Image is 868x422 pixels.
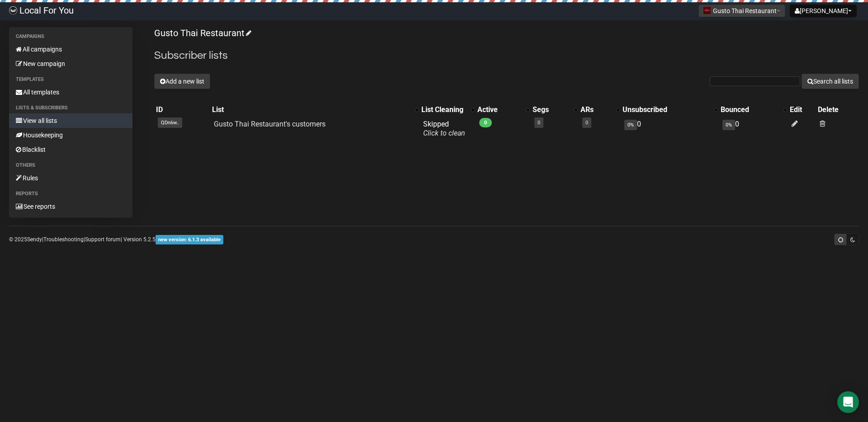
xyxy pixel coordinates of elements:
[27,236,42,243] a: Sendy
[154,103,210,116] th: ID: No sort applied, sorting is disabled
[9,56,132,71] a: New campaign
[818,105,857,114] div: Delete
[9,142,132,157] a: Blacklist
[9,42,132,56] a: All campaigns
[9,128,132,142] a: Housekeeping
[156,105,208,114] div: ID
[85,236,121,243] a: Support forum
[698,5,785,17] button: Gusto Thai Restaurant
[788,103,816,116] th: Edit: No sort applied, sorting is disabled
[621,116,719,141] td: 0
[580,105,612,114] div: ARs
[214,120,325,128] a: Gusto Thai Restaurant's customers
[790,105,814,114] div: Edit
[790,5,857,17] button: [PERSON_NAME]
[423,129,465,137] a: Click to clean
[703,7,711,14] img: 949.jpg
[476,103,531,116] th: Active: No sort applied, activate to apply an ascending sort
[420,103,476,116] th: List Cleaning: No sort applied, activate to apply an ascending sort
[579,103,621,116] th: ARs: No sort applied, activate to apply an ascending sort
[154,28,250,38] a: Gusto Thai Restaurant
[9,188,132,199] li: Reports
[154,47,859,64] h2: Subscriber lists
[423,120,465,137] span: Skipped
[624,120,637,130] span: 0%
[9,103,132,113] li: Lists & subscribers
[9,6,17,14] img: d61d2441668da63f2d83084b75c85b29
[9,171,132,185] a: Rules
[210,103,420,116] th: List: No sort applied, activate to apply an ascending sort
[816,103,859,116] th: Delete: No sort applied, sorting is disabled
[585,120,588,126] a: 0
[719,103,788,116] th: Bounced: No sort applied, activate to apply an ascending sort
[721,105,779,114] div: Bounced
[802,74,859,89] button: Search all lists
[9,199,132,214] a: See reports
[9,85,132,99] a: All templates
[623,105,710,114] div: Unsubscribed
[621,103,719,116] th: Unsubscribed: No sort applied, activate to apply an ascending sort
[154,74,210,89] button: Add a new list
[9,113,132,128] a: View all lists
[477,105,522,114] div: Active
[43,236,84,243] a: Troubleshooting
[719,116,788,141] td: 0
[479,118,492,127] span: 0
[531,103,579,116] th: Segs: No sort applied, activate to apply an ascending sort
[722,120,735,130] span: 0%
[421,105,467,114] div: List Cleaning
[538,120,540,126] a: 0
[156,236,223,243] a: new version: 6.1.3 available
[9,31,132,42] li: Campaigns
[156,235,223,244] span: new version: 6.1.3 available
[9,74,132,85] li: Templates
[837,391,859,413] div: Open Intercom Messenger
[533,105,570,114] div: Segs
[9,234,223,244] p: © 2025 | | | Version 5.2.5
[212,105,411,114] div: List
[9,160,132,171] li: Others
[158,117,182,128] span: QDn6w..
